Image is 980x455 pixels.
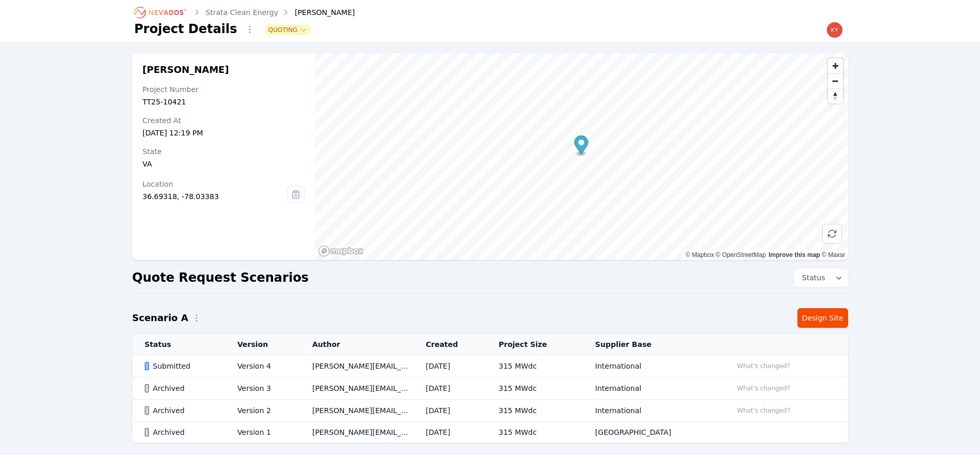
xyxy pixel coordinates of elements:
h2: Scenario A [132,311,188,325]
div: 36.69318, -78.03383 [143,191,288,202]
nav: Breadcrumb [134,4,355,21]
a: Maxar [822,251,846,259]
td: [DATE] [413,422,486,443]
a: Mapbox homepage [318,245,364,257]
button: What's changed? [732,405,795,416]
th: Created [413,334,486,355]
td: Version 3 [225,377,300,400]
a: Mapbox [686,251,714,259]
button: Reset bearing to north [828,88,843,103]
div: [DATE] 12:19 PM [143,128,305,138]
div: [PERSON_NAME] [280,7,355,18]
td: Version 2 [225,400,300,422]
canvas: Map [315,53,848,260]
a: OpenStreetMap [716,251,766,259]
span: Status [798,272,825,283]
span: Zoom out [828,74,843,88]
td: [PERSON_NAME][EMAIL_ADDRESS][PERSON_NAME][DOMAIN_NAME] [300,355,414,377]
a: Improve this map [768,251,820,259]
td: 315 MWdc [486,377,583,400]
td: International [583,400,720,422]
div: Location [143,179,288,189]
a: Design Site [797,308,848,328]
tr: ArchivedVersion 2[PERSON_NAME][EMAIL_ADDRESS][DOMAIN_NAME][DATE]315 MWdcInternationalWhat's changed? [132,400,848,422]
td: Version 1 [225,422,300,443]
img: kyle.macdougall@nevados.solar [826,22,843,38]
td: 315 MWdc [486,355,583,377]
th: Status [132,334,225,355]
th: Project Size [486,334,583,355]
th: Author [300,334,414,355]
div: Submitted [145,361,220,371]
h2: Quote Request Scenarios [132,269,309,286]
th: Version [225,334,300,355]
div: Created At [143,115,305,126]
td: [DATE] [413,355,486,377]
div: Map marker [575,135,589,157]
td: [PERSON_NAME][EMAIL_ADDRESS][DOMAIN_NAME] [300,400,414,422]
td: [PERSON_NAME][EMAIL_ADDRESS][PERSON_NAME][DOMAIN_NAME] [300,377,414,400]
a: Strata Clean Energy [206,7,278,18]
td: Version 4 [225,355,300,377]
div: Archived [145,427,220,437]
span: Reset bearing to north [828,89,843,103]
button: Zoom in [828,58,843,73]
div: State [143,146,305,157]
tr: SubmittedVersion 4[PERSON_NAME][EMAIL_ADDRESS][PERSON_NAME][DOMAIN_NAME][DATE]315 MWdcInternation... [132,355,848,377]
tr: ArchivedVersion 1[PERSON_NAME][EMAIL_ADDRESS][DOMAIN_NAME][DATE]315 MWdc[GEOGRAPHIC_DATA] [132,422,848,443]
div: Archived [145,383,220,393]
td: [DATE] [413,377,486,400]
button: What's changed? [732,360,795,372]
button: Quoting [266,26,310,34]
h1: Project Details [134,21,237,37]
td: 315 MWdc [486,422,583,443]
div: VA [143,159,305,169]
div: Archived [145,405,220,416]
td: 315 MWdc [486,400,583,422]
td: International [583,377,720,400]
td: [DATE] [413,400,486,422]
div: Project Number [143,84,305,95]
tr: ArchivedVersion 3[PERSON_NAME][EMAIL_ADDRESS][PERSON_NAME][DOMAIN_NAME][DATE]315 MWdcInternationa... [132,377,848,400]
button: Zoom out [828,73,843,88]
button: Status [794,268,848,287]
button: What's changed? [732,383,795,394]
h2: [PERSON_NAME] [143,64,305,76]
th: Supplier Base [583,334,720,355]
td: [PERSON_NAME][EMAIL_ADDRESS][DOMAIN_NAME] [300,422,414,443]
td: [GEOGRAPHIC_DATA] [583,422,720,443]
td: International [583,355,720,377]
div: TT25-10421 [143,97,305,107]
